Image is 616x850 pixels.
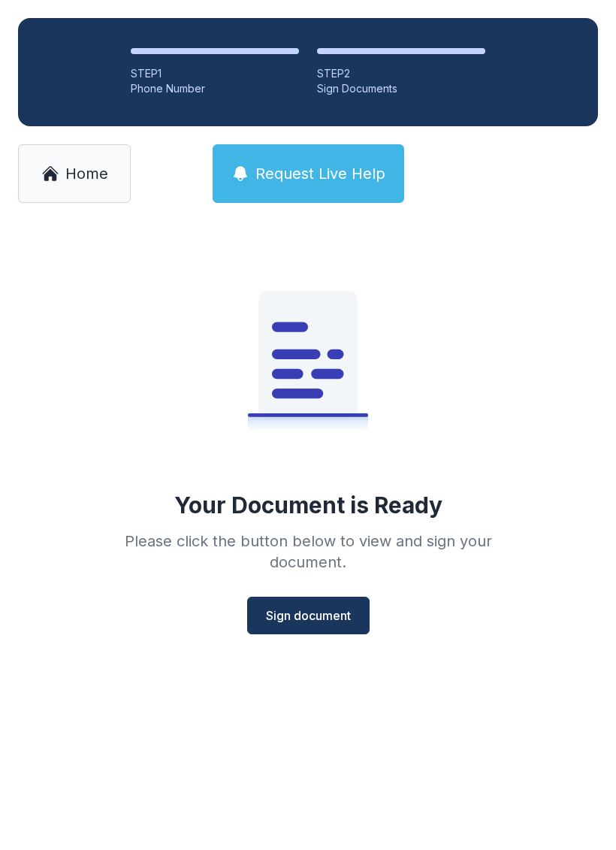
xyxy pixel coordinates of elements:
[174,492,442,519] div: Your Document is Ready
[131,66,299,81] div: STEP 1
[266,606,351,625] span: Sign document
[317,81,485,96] div: Sign Documents
[92,531,524,573] div: Please click the button below to view and sign your document.
[131,81,299,96] div: Phone Number
[317,66,485,81] div: STEP 2
[255,163,385,184] span: Request Live Help
[65,163,108,184] span: Home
